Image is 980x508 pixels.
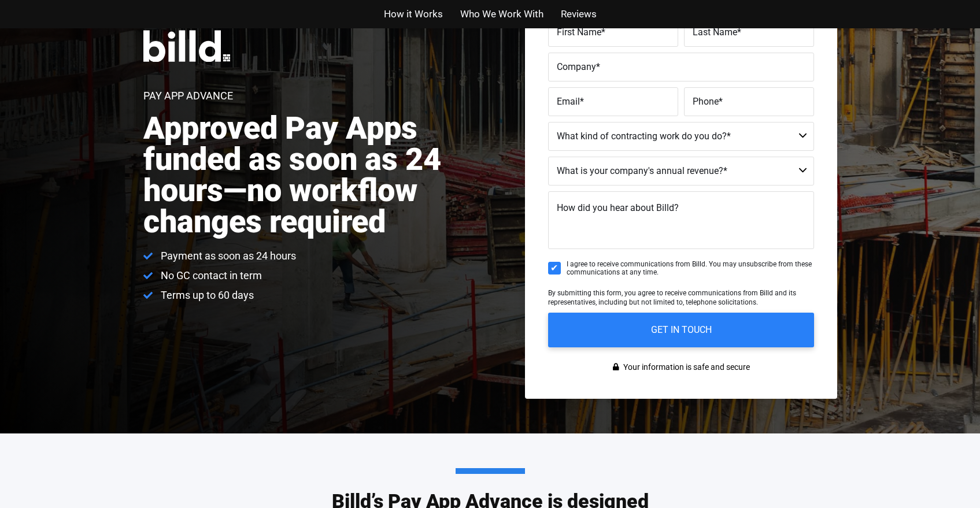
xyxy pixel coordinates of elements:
span: By submitting this form, you agree to receive communications from Billd and its representatives, ... [548,289,796,306]
span: Phone [693,95,719,106]
span: How did you hear about Billd? [557,202,679,213]
span: Terms up to 60 days [158,288,254,302]
span: Email [557,95,580,106]
span: First Name [557,26,601,37]
span: I agree to receive communications from Billd. You may unsubscribe from these communications at an... [567,260,814,277]
span: No GC contact in term [158,269,262,283]
span: Last Name [693,26,737,37]
input: GET IN TOUCH [548,313,814,347]
input: I agree to receive communications from Billd. You may unsubscribe from these communications at an... [548,262,561,275]
span: Payment as soon as 24 hours [158,249,296,263]
span: Company [557,61,596,72]
h1: Pay App Advance [143,91,233,101]
a: Reviews [561,6,597,23]
h2: Approved Pay Apps funded as soon as 24 hours—no workflow changes required [143,113,503,238]
span: Your information is safe and secure [620,359,750,376]
a: How it Works [384,6,443,23]
a: Who We Work With [460,6,543,23]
